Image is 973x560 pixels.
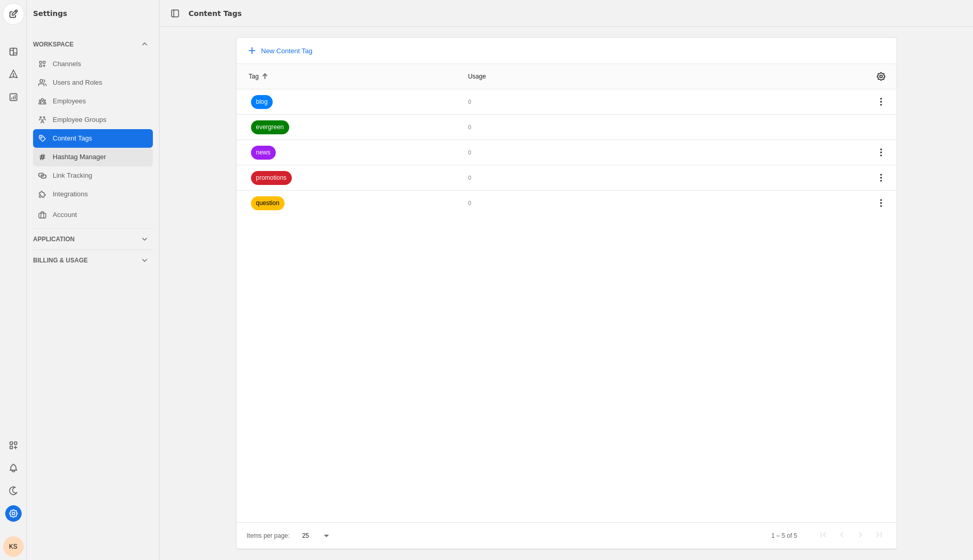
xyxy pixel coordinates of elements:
span: Promotions [256,174,287,182]
button: KS [3,536,24,557]
a: Channels [33,55,153,73]
a: Hashtag Manager [33,148,153,166]
button: New Content Tag [241,41,319,60]
div: 0 [468,123,471,131]
div: 0 [468,98,471,106]
app-icon-button: Tag Menu [872,168,890,187]
app-icon-button: Tag Menu [872,194,890,212]
div: 0 [468,199,471,207]
a: Integrations [33,185,153,204]
app-icon-button: Tag Menu [872,143,890,162]
span: News [256,148,271,157]
div: Billing & Usage [33,256,140,265]
span: Blog [256,98,268,106]
mat-expansion-panel-header: Workspace [33,36,153,53]
a: Users and Roles [33,73,153,92]
div: Application [33,235,140,243]
div: 1 – 5 of 5 [771,531,797,541]
span: Evergreen [256,123,284,131]
a: Content Tags [33,129,153,148]
span: New Content Tag [261,47,313,55]
span: 25 [302,532,309,539]
div: Content Tags [189,8,242,19]
div: Tag [249,72,259,81]
div: Workspace [33,40,140,49]
app-icon-button: Tag Menu [872,92,890,111]
a: Employee Groups [33,111,153,129]
a: Account [33,206,153,224]
a: Link Tracking [33,166,153,185]
div: 0 [468,148,471,157]
div: 0 [468,174,471,182]
mat-expansion-panel-header: Application [33,231,153,247]
div: Usage [468,72,486,81]
a: Employees [33,92,153,111]
span: Question [256,199,279,207]
div: Usage [468,72,495,81]
mat-expansion-panel-header: Billing & Usage [33,252,153,269]
div: Tag [249,72,268,81]
div: Items per page: [247,531,290,541]
div: Workspace [33,53,153,226]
